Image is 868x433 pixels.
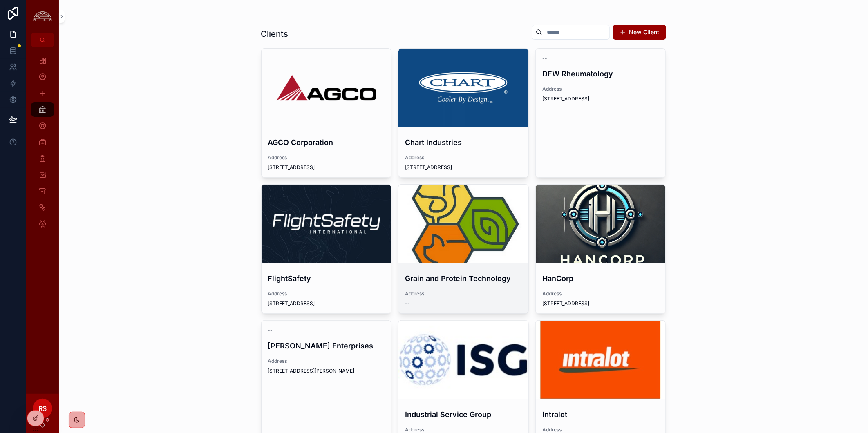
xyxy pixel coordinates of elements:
span: Address [542,426,659,433]
h4: DFW Rheumatology [542,68,659,79]
span: -- [268,327,273,334]
span: -- [405,300,410,307]
span: [STREET_ADDRESS] [268,300,385,307]
span: [STREET_ADDRESS][PERSON_NAME] [268,368,385,374]
a: Grain and Protein TechnologyAddress-- [398,184,529,314]
h4: Grain and Protein Technology [405,273,522,284]
div: AGCO-Logo.wine-2.png [262,49,391,127]
img: App logo [31,10,54,23]
span: [STREET_ADDRESS] [405,164,522,171]
div: Intralot-1.jpg [536,321,666,399]
h1: Clients [261,28,289,40]
h4: FlightSafety [268,273,385,284]
div: 778c0795d38c4790889d08bccd6235bd28ab7647284e7b1cd2b3dc64200782bb.png [536,185,666,263]
a: Chart IndustriesAddress[STREET_ADDRESS] [398,48,529,178]
a: HanCorpAddress[STREET_ADDRESS] [535,184,666,314]
a: FlightSafetyAddress[STREET_ADDRESS] [261,184,392,314]
span: Address [542,290,659,297]
h4: Chart Industries [405,137,522,148]
span: Address [268,154,385,161]
span: Address [268,290,385,297]
div: scrollable content [26,47,59,242]
span: Address [405,154,522,161]
span: Address [405,290,522,297]
span: [STREET_ADDRESS] [268,164,385,171]
div: 1426109293-7d24997d20679e908a7df4e16f8b392190537f5f73e5c021cd37739a270e5c0f-d.png [398,49,528,127]
span: Address [405,426,522,433]
button: New Client [613,25,666,40]
div: 1633977066381.jpeg [262,185,391,263]
h4: [PERSON_NAME] Enterprises [268,340,385,351]
h4: Intralot [542,409,659,420]
div: channels4_profile.jpg [398,185,528,263]
h4: Industrial Service Group [405,409,522,420]
div: the_industrial_service_group_logo.jpeg [398,321,528,399]
a: --DFW RheumatologyAddress[STREET_ADDRESS] [535,48,666,178]
h4: HanCorp [542,273,659,284]
span: -- [542,55,547,62]
span: [STREET_ADDRESS] [542,300,659,307]
span: Address [268,358,385,364]
h4: AGCO Corporation [268,137,385,148]
span: RS [38,404,47,413]
span: [STREET_ADDRESS] [542,96,659,102]
span: Address [542,86,659,92]
a: AGCO CorporationAddress[STREET_ADDRESS] [261,48,392,178]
